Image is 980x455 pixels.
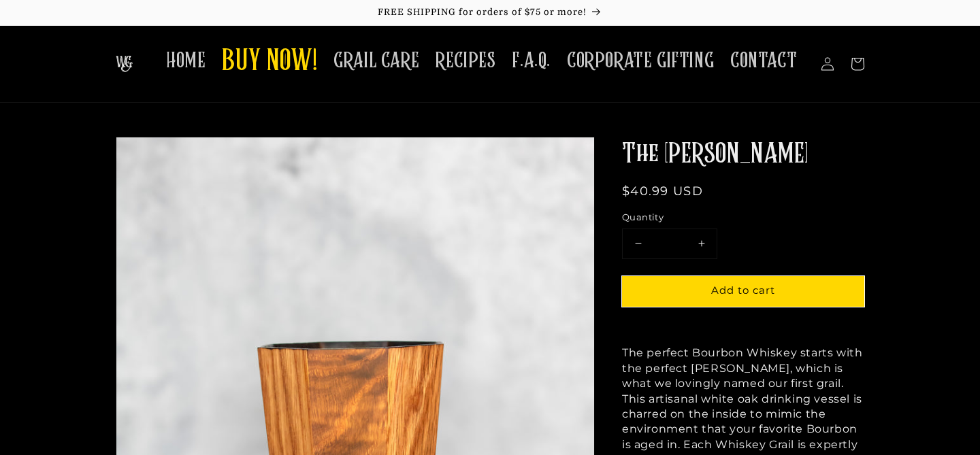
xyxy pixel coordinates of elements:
h1: The [PERSON_NAME] [622,137,864,172]
a: CONTACT [722,39,805,82]
span: RECIPES [436,48,495,74]
span: GRAIL CARE [333,48,419,74]
a: HOME [158,39,214,82]
a: GRAIL CARE [325,39,427,82]
a: CORPORATE GIFTING [559,39,722,82]
a: F.A.Q. [504,39,559,82]
span: HOME [166,48,206,74]
a: RECIPES [427,39,504,82]
span: F.A.Q. [512,48,551,74]
img: The Whiskey Grail [116,56,133,72]
span: CONTACT [730,48,797,74]
span: Add to cart [711,284,775,297]
label: Quantity [622,211,864,224]
span: BUY NOW! [222,44,317,81]
a: BUY NOW! [214,35,325,89]
span: $40.99 USD [622,184,703,199]
p: FREE SHIPPING for orders of $75 or more! [14,7,966,18]
span: CORPORATE GIFTING [567,48,714,74]
button: Add to cart [622,276,864,307]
